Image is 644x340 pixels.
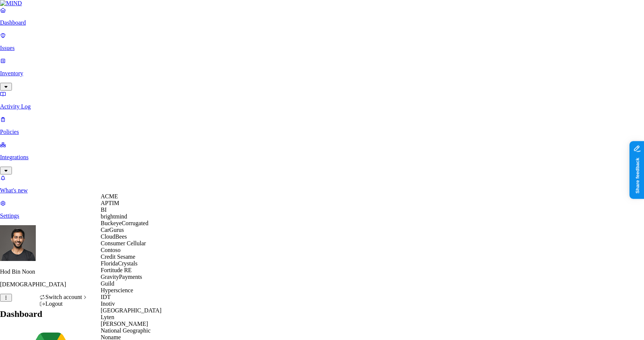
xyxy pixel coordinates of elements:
[101,240,146,246] span: Consumer Cellular
[101,193,118,199] span: ACME
[101,267,132,273] span: Fortitude RE
[101,300,115,307] span: Inotiv
[101,327,151,334] span: National Geographic
[101,254,135,260] span: Credit Sesame
[101,220,148,226] span: BuckeyeCorrugated
[101,233,127,240] span: CloudBees
[101,280,114,287] span: Guild
[101,287,133,293] span: Hyperscience
[101,200,119,206] span: APTIM
[101,307,161,314] span: [GEOGRAPHIC_DATA]
[101,294,111,300] span: IDT
[45,294,82,300] span: Switch account
[40,300,88,307] div: Logout
[101,247,120,253] span: Contoso
[101,213,127,220] span: brightmind
[101,314,114,320] span: Lyten
[101,260,138,267] span: FloridaCrystals
[101,274,142,280] span: GravityPayments
[101,227,124,233] span: CarGurus
[101,321,148,327] span: [PERSON_NAME]
[101,207,107,213] span: BI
